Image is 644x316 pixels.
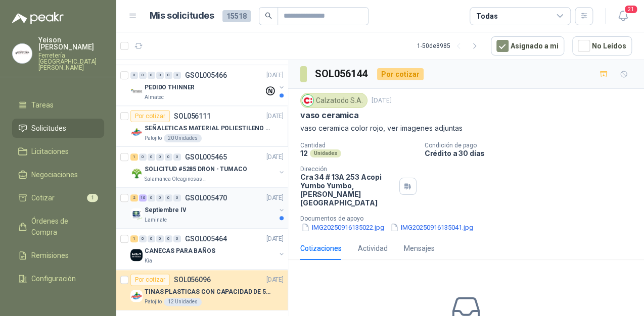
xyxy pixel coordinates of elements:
[145,298,162,306] p: Patojito
[266,275,284,285] p: [DATE]
[31,216,95,238] span: Órdenes de Compra
[300,123,632,134] p: vaso ceramica color rojo, ver imagenes adjuntas
[404,243,435,254] div: Mensajes
[130,126,143,138] img: Company Logo
[38,36,104,50] p: Yeison [PERSON_NAME]
[130,249,143,261] img: Company Logo
[12,12,64,24] img: Logo peakr
[12,246,104,265] a: Remisiones
[130,110,170,122] div: Por cotizar
[145,134,162,142] p: Patojito
[173,235,181,242] div: 0
[185,194,227,201] p: GSOL005470
[12,212,104,242] a: Órdenes de Compra
[164,298,202,306] div: 12 Unidades
[145,205,186,215] p: Septiembre IV
[130,235,138,242] div: 1
[185,72,227,79] p: GSOL005466
[266,193,284,203] p: [DATE]
[173,194,181,201] div: 0
[139,194,147,201] div: 10
[31,146,69,157] span: Licitaciones
[12,165,104,184] a: Negociaciones
[572,36,632,56] button: No Leídos
[145,257,152,265] p: Kia
[130,233,286,265] a: 1 0 0 0 0 0 GSOL005464[DATE] Company LogoCANECAS PARA BAÑOSKia
[145,165,247,174] p: SOLICITUD #5285 DRON - TUMACO
[265,12,272,19] span: search
[148,153,155,161] div: 0
[185,153,227,161] p: GSOL005465
[300,173,395,207] p: Cra 34 # 13A 253 Acopi Yumbo Yumbo , [PERSON_NAME][GEOGRAPHIC_DATA]
[417,38,483,54] div: 1 - 50 de 8985
[491,36,564,56] button: Asignado a mi
[31,273,76,284] span: Configuración
[266,112,284,121] p: [DATE]
[87,194,98,202] span: 1
[12,269,104,288] a: Configuración
[174,113,211,120] p: SOL056111
[130,167,143,179] img: Company Logo
[12,95,104,115] a: Tareas
[145,246,215,256] p: CANECAS PARA BAÑOS
[145,93,164,101] p: Almatec
[130,194,138,201] div: 2
[174,276,211,283] p: SOL056096
[148,194,155,201] div: 0
[130,192,286,224] a: 2 10 0 0 0 0 GSOL005470[DATE] Company LogoSeptiembre IVLaminate
[372,96,392,106] p: [DATE]
[222,10,251,22] span: 15518
[31,169,78,180] span: Negociaciones
[300,142,417,149] p: Cantidad
[300,149,308,157] p: 12
[130,208,143,220] img: Company Logo
[358,243,388,254] div: Actividad
[173,72,181,79] div: 0
[156,72,164,79] div: 0
[145,287,270,297] p: TINAS PLASTICAS CON CAPACIDAD DE 50 KG
[156,235,164,242] div: 0
[624,5,638,14] span: 21
[148,235,155,242] div: 0
[116,106,288,147] a: Por cotizarSOL056111[DATE] Company LogoSEÑALETICAS MATERIAL POLIESTILENO CON VINILO LAMINADO CALI...
[300,222,385,233] button: IMG20250916135022.jpg
[315,66,369,82] h3: SOL056144
[145,216,167,224] p: Laminate
[139,72,147,79] div: 0
[377,68,424,80] div: Por cotizar
[614,7,632,25] button: 21
[266,152,284,162] p: [DATE]
[185,235,227,242] p: GSOL005464
[130,290,143,302] img: Company Logo
[310,149,341,157] div: Unidades
[156,194,164,201] div: 0
[165,194,172,201] div: 0
[300,166,395,173] p: Dirección
[31,192,55,203] span: Cotizar
[130,151,286,183] a: 1 0 0 0 0 0 GSOL005465[DATE] Company LogoSOLICITUD #5285 DRON - TUMACOSalamanca Oleaginosas SAS
[116,270,288,310] a: Por cotizarSOL056096[DATE] Company LogoTINAS PLASTICAS CON CAPACIDAD DE 50 KGPatojito12 Unidades
[165,235,172,242] div: 0
[130,274,170,286] div: Por cotizar
[12,119,104,138] a: Solicitudes
[139,235,147,242] div: 0
[12,188,104,207] a: Cotizar1
[150,9,214,23] h1: Mis solicitudes
[139,153,147,161] div: 0
[425,142,640,149] p: Condición de pago
[145,124,270,133] p: SEÑALETICAS MATERIAL POLIESTILENO CON VINILO LAMINADO CALIBRE 60
[266,71,284,80] p: [DATE]
[130,85,143,97] img: Company Logo
[31,250,69,261] span: Remisiones
[165,72,172,79] div: 0
[165,153,172,161] div: 0
[300,215,640,222] p: Documentos de apoyo
[300,243,342,254] div: Cotizaciones
[145,175,208,183] p: Salamanca Oleaginosas SAS
[130,69,286,101] a: 0 0 0 0 0 0 GSOL005466[DATE] Company LogoPEDIDO THINNERAlmatec
[12,142,104,161] a: Licitaciones
[148,72,155,79] div: 0
[164,134,202,142] div: 20 Unidades
[156,153,164,161] div: 0
[266,234,284,244] p: [DATE]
